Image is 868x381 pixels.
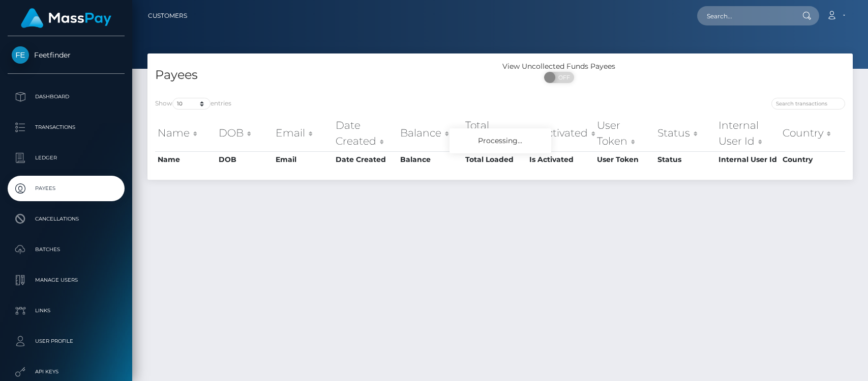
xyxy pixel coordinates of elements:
[655,115,716,151] th: Status
[12,181,121,196] p: Payees
[780,115,845,151] th: Country
[594,115,654,151] th: User Token
[12,120,121,135] p: Transactions
[550,72,575,83] span: OFF
[216,151,274,168] th: DOB
[8,329,125,354] a: User Profile
[155,115,216,151] th: Name
[771,98,845,110] input: Search transactions
[8,145,125,171] a: Ledger
[333,151,398,168] th: Date Created
[500,61,618,72] div: View Uncollected Funds Payees
[12,89,121,104] p: Dashboard
[155,66,493,84] h4: Payees
[450,128,551,153] div: Processing...
[12,303,121,318] p: Links
[216,115,274,151] th: DOB
[12,211,121,227] p: Cancellations
[8,267,125,293] a: Manage Users
[273,115,333,151] th: Email
[8,176,125,201] a: Payees
[463,115,527,151] th: Total Loaded
[12,273,121,288] p: Manage Users
[527,151,595,168] th: Is Activated
[8,115,125,140] a: Transactions
[148,5,187,26] a: Customers
[716,115,781,151] th: Internal User Id
[8,84,125,110] a: Dashboard
[697,6,793,25] input: Search...
[594,151,654,168] th: User Token
[527,115,595,151] th: Is Activated
[155,98,231,110] label: Show entries
[12,46,29,64] img: Feetfinder
[12,242,121,257] p: Batches
[716,151,781,168] th: Internal User Id
[155,151,216,168] th: Name
[333,115,398,151] th: Date Created
[463,151,527,168] th: Total Loaded
[12,150,121,166] p: Ledger
[655,151,716,168] th: Status
[8,298,125,323] a: Links
[8,206,125,232] a: Cancellations
[12,334,121,349] p: User Profile
[12,364,121,379] p: API Keys
[21,8,111,28] img: MassPay Logo
[273,151,333,168] th: Email
[398,115,463,151] th: Balance
[8,237,125,262] a: Batches
[780,151,845,168] th: Country
[172,98,211,110] select: Showentries
[398,151,463,168] th: Balance
[8,50,125,60] span: Feetfinder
